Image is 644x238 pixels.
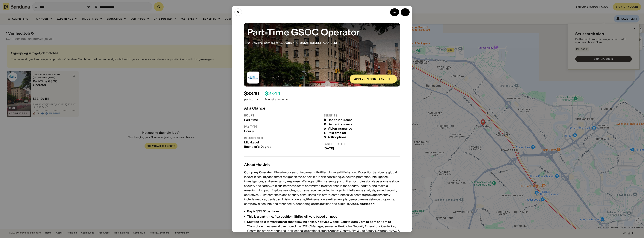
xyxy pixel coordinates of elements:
[328,122,353,126] div: Dental insurance
[244,140,321,144] div: Mid-Level
[244,129,321,133] div: Hourly
[244,106,400,110] div: At a Glance
[310,41,337,44] span: [STREET_ADDRESS]
[244,170,274,174] div: Company Overview:
[234,8,242,16] button: Close
[323,147,400,150] div: [DATE]
[244,91,259,96] div: $ 33.10
[244,113,321,117] div: Hours
[252,41,308,44] span: Universal Services of [GEOGRAPHIC_DATA]
[244,98,254,101] div: per hour
[328,127,352,130] div: Vision insurance
[247,209,279,213] div: Pay is $33.10 per hour
[328,135,347,139] div: 401k options
[252,41,337,44] div: ·
[354,77,392,80] div: Apply on company site
[247,220,391,228] div: Must be able to work any of the following shifts, 7 days a week: 12am to 8am, 7am to 5pm or 4pm t...
[351,202,375,205] div: Job Description:
[323,142,400,146] div: Last updated
[244,136,321,140] div: Requirements
[265,98,288,101] div: Min. take home
[247,71,259,83] img: Universal Services of America logo
[265,91,280,96] div: $ 27.44
[247,26,397,38] div: Part-Time GSOC Operator
[247,214,338,218] div: This is a part-time, flex position. Shifts will vary based on need.
[244,118,321,122] div: Part-time
[244,162,400,167] div: About the Job
[328,118,353,122] div: Health insurance
[244,145,321,148] div: Bachelor's Degree
[328,131,346,135] div: Paid time off
[244,170,400,206] div: Elevate your security career with Allied Universal® Enhanced Protection Services, a global leader...
[323,113,400,117] div: Benefits
[244,125,321,128] div: Pay type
